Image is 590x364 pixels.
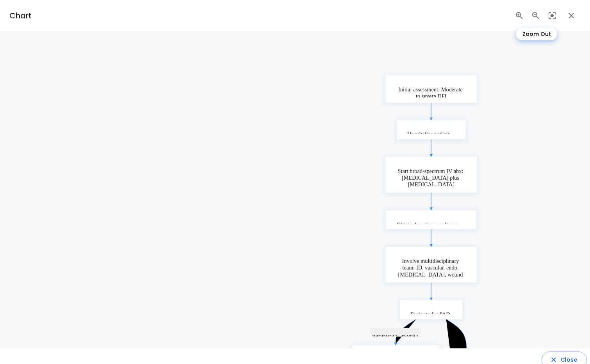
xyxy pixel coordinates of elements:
[545,9,559,22] button: Reset Zoom
[397,221,458,228] p: Obtain deep tissue cultures
[410,311,450,318] p: Evaluate for PAD
[9,9,32,22] h6: Chart
[529,9,542,22] button: Zoom Out
[516,28,557,40] div: Zoom Out
[396,168,466,188] p: Start broad-spectrum IV abx: [MEDICAL_DATA] plus [MEDICAL_DATA]
[407,131,449,138] p: Hospitalize patient
[371,334,441,340] p: [MEDICAL_DATA] suspected
[513,9,526,22] button: Zoom In
[396,86,466,100] p: Initial assessment: Moderate to severe DFI
[396,258,466,285] p: Involve multidisciplinary team: ID, vascular, endo, [MEDICAL_DATA], wound care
